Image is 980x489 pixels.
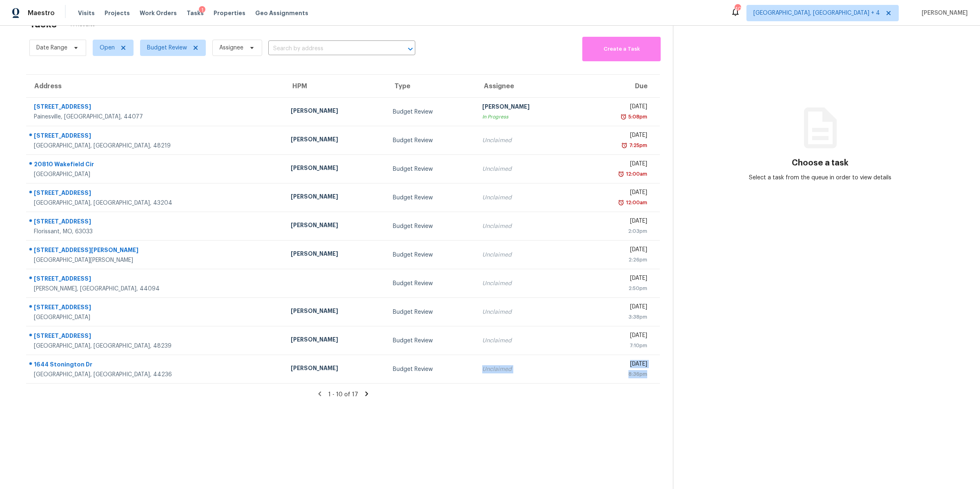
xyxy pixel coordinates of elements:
[34,332,278,342] div: [STREET_ADDRESS]
[393,365,470,373] div: Budget Review
[34,228,278,236] div: Florissant, MO, 63033
[34,275,278,285] div: [STREET_ADDRESS]
[482,365,571,373] div: Unclaimed
[584,160,647,170] div: [DATE]
[100,44,115,52] span: Open
[482,337,571,345] div: Unclaimed
[291,307,380,317] div: [PERSON_NAME]
[620,113,627,121] img: Overdue Alarm Icon
[393,165,470,173] div: Budget Review
[393,251,470,259] div: Budget Review
[578,75,660,98] th: Due
[393,194,470,202] div: Budget Review
[29,20,57,28] h2: Tasks
[291,221,380,231] div: [PERSON_NAME]
[214,9,245,17] span: Properties
[482,113,571,121] div: In Progress
[268,42,392,55] input: Search by address
[584,331,647,342] div: [DATE]
[586,45,657,54] span: Create a Task
[476,75,578,98] th: Assignee
[34,103,278,113] div: [STREET_ADDRESS]
[393,108,470,116] div: Budget Review
[584,256,647,264] div: 2:26pm
[36,44,67,52] span: Date Range
[255,9,308,17] span: Geo Assignments
[584,360,647,370] div: [DATE]
[393,279,470,288] div: Budget Review
[482,251,571,259] div: Unclaimed
[624,199,647,207] div: 12:00am
[34,170,278,179] div: [GEOGRAPHIC_DATA]
[482,165,571,173] div: Unclaimed
[584,188,647,199] div: [DATE]
[584,342,647,350] div: 7:10pm
[618,170,624,178] img: Overdue Alarm Icon
[393,308,470,316] div: Budget Review
[291,364,380,374] div: [PERSON_NAME]
[34,217,278,228] div: [STREET_ADDRESS]
[328,392,358,397] span: 1 - 10 of 17
[393,136,470,145] div: Budget Review
[747,174,894,182] div: Select a task from the queue in order to view details
[34,132,278,142] div: [STREET_ADDRESS]
[140,9,177,17] span: Work Orders
[753,9,880,17] span: [GEOGRAPHIC_DATA], [GEOGRAPHIC_DATA] + 4
[34,199,278,207] div: [GEOGRAPHIC_DATA], [GEOGRAPHIC_DATA], 43204
[482,194,571,202] div: Unclaimed
[628,141,647,150] div: 7:25pm
[34,246,278,256] div: [STREET_ADDRESS][PERSON_NAME]
[34,342,278,350] div: [GEOGRAPHIC_DATA], [GEOGRAPHIC_DATA], 48239
[34,160,278,170] div: 20810 Wakefield Cir
[584,131,647,141] div: [DATE]
[584,370,647,378] div: 8:36pm
[34,113,278,121] div: Painesville, [GEOGRAPHIC_DATA], 44077
[584,303,647,313] div: [DATE]
[291,250,380,260] div: [PERSON_NAME]
[219,44,243,52] span: Assignee
[291,107,380,117] div: [PERSON_NAME]
[291,135,380,145] div: [PERSON_NAME]
[393,222,470,230] div: Budget Review
[584,284,647,293] div: 2:50pm
[34,303,278,313] div: [STREET_ADDRESS]
[34,285,278,293] div: [PERSON_NAME], [GEOGRAPHIC_DATA], 44094
[405,43,416,55] button: Open
[291,335,380,346] div: [PERSON_NAME]
[187,10,204,16] span: Tasks
[26,75,284,98] th: Address
[482,279,571,288] div: Unclaimed
[78,9,95,17] span: Visits
[627,113,647,121] div: 5:08pm
[34,189,278,199] div: [STREET_ADDRESS]
[34,256,278,264] div: [GEOGRAPHIC_DATA][PERSON_NAME]
[291,192,380,203] div: [PERSON_NAME]
[584,217,647,227] div: [DATE]
[918,9,968,17] span: [PERSON_NAME]
[482,136,571,145] div: Unclaimed
[291,164,380,174] div: [PERSON_NAME]
[105,9,130,17] span: Projects
[621,141,628,150] img: Overdue Alarm Icon
[199,6,205,14] div: 1
[386,75,476,98] th: Type
[482,308,571,316] div: Unclaimed
[792,159,849,167] h3: Choose a task
[28,9,55,17] span: Maestro
[584,103,647,113] div: [DATE]
[393,337,470,345] div: Budget Review
[482,222,571,230] div: Unclaimed
[147,44,187,52] span: Budget Review
[584,246,647,256] div: [DATE]
[284,75,386,98] th: HPM
[34,313,278,322] div: [GEOGRAPHIC_DATA]
[482,103,571,113] div: [PERSON_NAME]
[735,5,740,13] div: 40
[582,37,661,61] button: Create a Task
[584,313,647,321] div: 3:38pm
[584,274,647,284] div: [DATE]
[618,199,624,207] img: Overdue Alarm Icon
[34,360,278,371] div: 1644 Stonington Dr
[34,371,278,379] div: [GEOGRAPHIC_DATA], [GEOGRAPHIC_DATA], 44236
[34,142,278,150] div: [GEOGRAPHIC_DATA], [GEOGRAPHIC_DATA], 48219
